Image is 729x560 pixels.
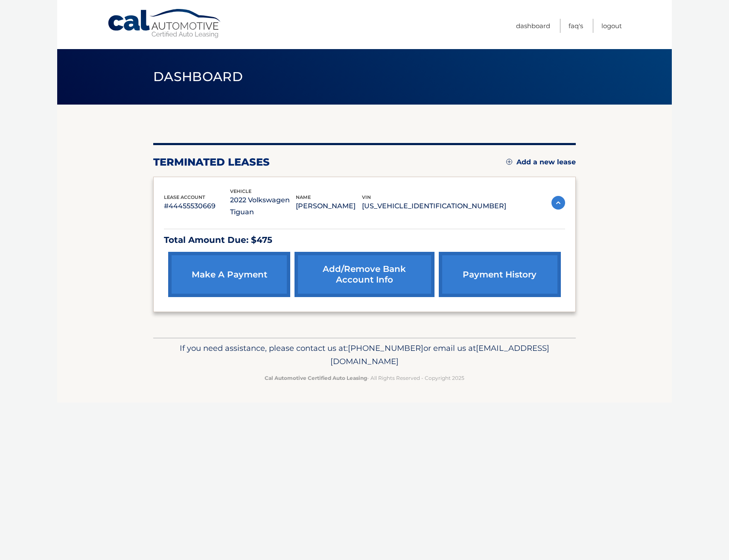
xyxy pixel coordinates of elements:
[551,196,565,210] img: accordion-active.svg
[164,233,565,248] p: Total Amount Due: $475
[296,200,362,212] p: [PERSON_NAME]
[506,158,576,166] a: Add a new lease
[506,159,512,165] img: add.svg
[230,194,296,218] p: 2022 Volkswagen Tiguan
[153,156,270,169] h2: terminated leases
[516,19,550,33] a: Dashboard
[439,252,561,297] a: payment history
[348,343,423,353] span: [PHONE_NUMBER]
[164,200,230,212] p: #44455530669
[362,194,371,200] span: vin
[295,252,434,297] a: Add/Remove bank account info
[569,19,583,33] a: FAQ's
[164,194,205,200] span: lease account
[362,200,506,212] p: [US_VEHICLE_IDENTIFICATION_NUMBER]
[601,19,622,33] a: Logout
[168,252,290,297] a: make a payment
[296,194,311,200] span: name
[159,373,570,382] p: - All Rights Reserved - Copyright 2025
[107,9,222,39] a: Cal Automotive
[230,188,251,194] span: vehicle
[153,69,243,85] span: Dashboard
[265,375,367,381] strong: Cal Automotive Certified Auto Leasing
[159,341,570,369] p: If you need assistance, please contact us at: or email us at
